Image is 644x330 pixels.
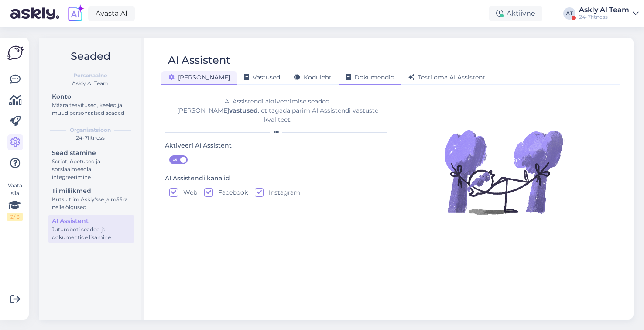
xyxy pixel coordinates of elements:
[52,226,130,241] div: Juturoboti seaded ja dokumentide lisamine
[442,111,565,233] img: Illustration
[46,48,134,65] h2: Seaded
[229,107,258,114] b: vastused
[579,7,639,21] a: Askly AI Team24-7fitness
[178,188,197,197] label: Web
[52,186,130,196] div: Tiimiliikmed
[170,156,180,164] span: ON
[168,73,230,81] span: [PERSON_NAME]
[52,217,130,226] div: AI Assistent
[46,79,134,87] div: Askly AI Team
[408,73,485,81] span: Testi oma AI Assistent
[52,196,130,211] div: Kutsu tiim Askly'sse ja määra neile õigused
[52,158,130,181] div: Script, õpetused ja sotsiaalmeedia integreerimine
[346,73,394,81] span: Dokumendid
[563,7,575,20] div: AT
[48,147,134,182] a: SeadistamineScript, õpetused ja sotsiaalmeedia integreerimine
[48,215,134,243] a: AI AssistentJuturoboti seaded ja dokumentide lisamine
[213,188,248,197] label: Facebook
[52,101,130,117] div: Määra teavitused, keeled ja muud personaalsed seaded
[48,91,134,118] a: KontoMäära teavitused, keeled ja muud personaalsed seaded
[88,6,135,21] a: Avasta AI
[579,14,629,21] div: 24-7fitness
[52,92,130,101] div: Konto
[168,52,230,69] div: AI Assistent
[52,148,130,158] div: Seadistamine
[70,126,111,134] b: Organisatsioon
[489,6,542,21] div: Aktiivne
[7,213,23,221] div: 2 / 3
[7,182,23,221] div: Vaata siia
[165,174,230,183] div: AI Assistendi kanalid
[244,73,280,81] span: Vastused
[7,45,24,61] img: Askly Logo
[264,188,300,197] label: Instagram
[579,7,629,14] div: Askly AI Team
[294,73,332,81] span: Koduleht
[66,4,85,23] img: explore-ai
[46,134,134,142] div: 24-7fitness
[165,141,232,151] div: Aktiveeri AI Assistent
[48,185,134,213] a: TiimiliikmedKutsu tiim Askly'sse ja määra neile õigused
[73,72,107,79] b: Personaalne
[165,97,391,124] div: AI Assistendi aktiveerimise seaded. [PERSON_NAME] , et tagada parim AI Assistendi vastuste kvalit...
